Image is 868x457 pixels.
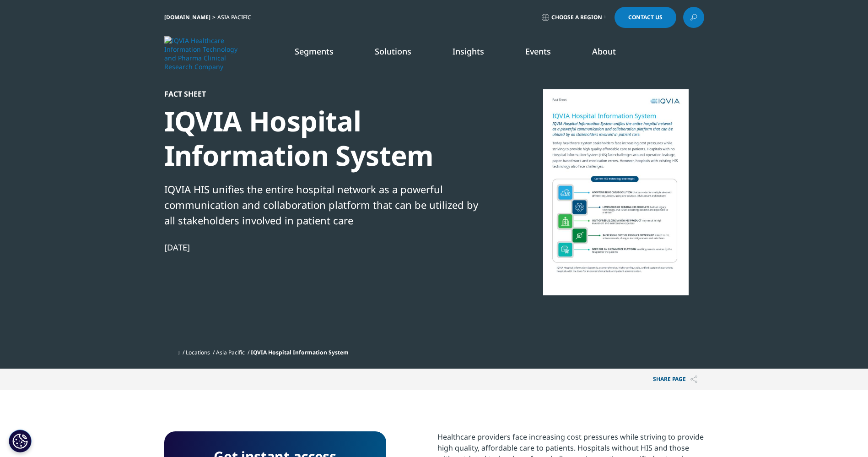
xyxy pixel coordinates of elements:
img: IQVIA Healthcare Information Technology and Pharma Clinical Research Company [164,36,237,71]
img: Share PAGE [690,375,697,383]
a: [DOMAIN_NAME] [164,13,210,21]
a: Events [525,46,551,57]
a: Insights [453,46,484,57]
a: Asia Pacific [216,348,245,356]
span: Choose a Region [551,14,602,21]
nav: Primary [241,32,704,75]
a: About [592,46,616,57]
a: Solutions [375,46,411,57]
a: Locations [186,348,210,356]
div: IQVIA Hospital Information System [164,104,478,173]
a: Contact Us [615,7,676,28]
span: Contact Us [628,15,663,20]
div: IQVIA HIS unifies the entire hospital network as a powerful communication and collaboration platf... [164,181,478,228]
a: Segments [295,46,334,57]
p: Share PAGE [646,369,704,390]
button: Cookie Settings [9,430,32,452]
button: Share PAGEShare PAGE [646,369,704,390]
div: [DATE] [164,242,478,253]
div: Asia Pacific [217,14,255,21]
div: Fact Sheet [164,89,478,98]
span: IQVIA Hospital Information System [251,348,349,356]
